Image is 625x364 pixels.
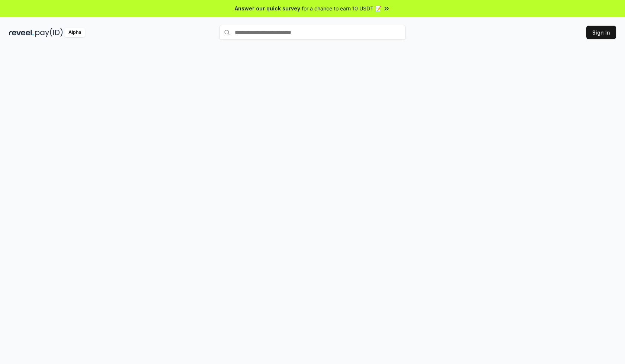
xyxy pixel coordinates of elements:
[302,4,381,12] span: for a chance to earn 10 USDT 📝
[9,28,34,37] img: reveel_dark
[64,28,85,37] div: Alpha
[235,4,300,12] span: Answer our quick survey
[35,28,63,37] img: pay_id
[586,26,616,39] button: Sign In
